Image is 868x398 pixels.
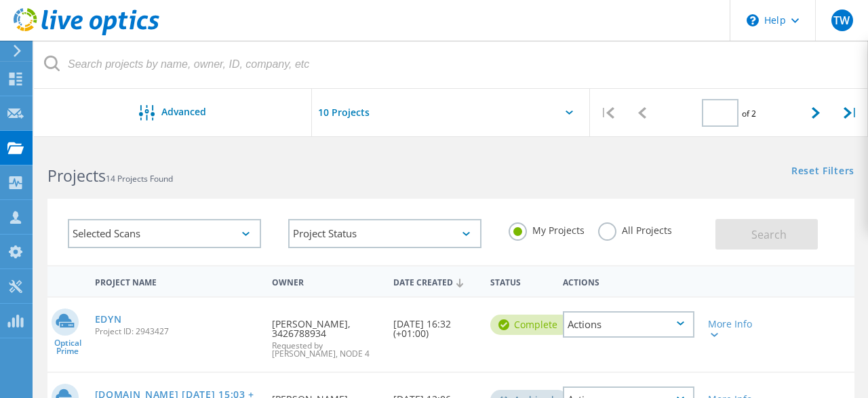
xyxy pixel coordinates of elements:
span: of 2 [742,108,756,119]
b: Projects [47,165,106,186]
div: Owner [265,268,387,294]
div: Project Name [88,268,266,294]
svg: \n [747,14,759,26]
div: [PERSON_NAME], 3426788934 [265,298,387,372]
div: Complete [490,315,571,335]
div: | [833,89,868,137]
span: 14 Projects Found [106,173,173,184]
div: Date Created [387,268,484,294]
div: | [590,89,625,137]
div: Selected Scans [68,219,261,248]
div: Actions [556,268,701,294]
span: TW [833,15,850,26]
a: Live Optics Dashboard [14,28,159,38]
label: All Projects [598,222,672,235]
span: Advanced [161,107,206,117]
span: Project ID: 2943427 [95,327,259,336]
div: Actions [563,311,694,338]
span: Optical Prime [47,339,88,355]
label: My Projects [509,222,585,235]
div: [DATE] 16:32 (+01:00) [387,298,484,352]
button: Search [715,219,818,250]
span: Requested by [PERSON_NAME], NODE 4 [272,342,380,358]
a: EDYN [95,315,122,324]
span: Search [751,227,787,242]
div: Status [484,268,556,294]
a: Reset Filters [791,166,854,178]
div: Project Status [288,219,481,248]
div: More Info [708,319,759,338]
